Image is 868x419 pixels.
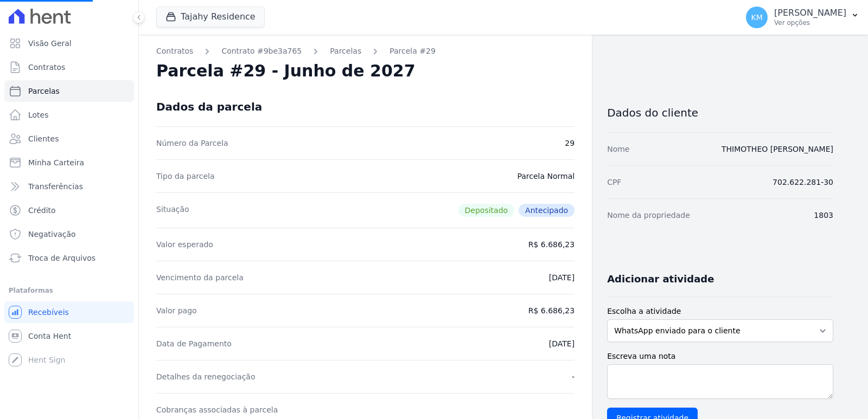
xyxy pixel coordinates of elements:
dd: Parcela Normal [517,171,575,182]
a: Visão Geral [4,33,134,54]
span: Visão Geral [28,38,72,49]
a: Lotes [4,104,134,126]
dd: 702.622.281-30 [773,177,833,188]
dt: Valor pago [156,305,197,316]
h2: Parcela #29 - Junho de 2027 [156,61,416,81]
div: Dados da parcela [156,100,262,113]
label: Escolha a atividade [607,306,833,317]
dt: Vencimento da parcela [156,272,244,283]
span: Clientes [28,133,59,144]
span: KM [751,14,762,21]
dd: [DATE] [549,338,575,349]
span: Depositado [458,204,515,217]
dd: R$ 6.686,23 [528,239,575,250]
dt: Nome [607,144,629,154]
span: Conta Hent [28,331,71,341]
dd: 1803 [814,210,833,221]
dt: Situação [156,204,189,217]
span: Minha Carteira [28,157,84,168]
a: Parcelas [330,46,361,57]
a: Contrato #9be3a765 [221,46,302,57]
dt: Tipo da parcela [156,171,215,182]
span: Antecipado [519,204,575,217]
a: Negativação [4,223,134,245]
p: [PERSON_NAME] [774,8,846,18]
dd: - [572,371,575,382]
a: Parcelas [4,80,134,102]
span: Parcelas [28,86,60,96]
span: Lotes [28,109,49,120]
p: Ver opções [774,18,846,27]
nav: Breadcrumb [156,46,575,57]
label: Escreva uma nota [607,351,833,362]
dt: Cobranças associadas à parcela [156,404,278,415]
button: Tajahy Residence [156,7,265,27]
dt: Número da Parcela [156,138,228,149]
span: Transferências [28,181,83,192]
a: Recebíveis [4,301,134,323]
span: Troca de Arquivos [28,253,95,263]
a: Clientes [4,128,134,150]
dt: Data de Pagamento [156,338,232,349]
dd: R$ 6.686,23 [528,305,575,316]
dd: [DATE] [549,272,575,283]
span: Crédito [28,205,56,216]
span: Negativação [28,229,76,240]
dt: CPF [607,177,621,188]
a: Contratos [4,56,134,78]
a: Crédito [4,199,134,221]
h3: Adicionar atividade [607,273,714,286]
a: Parcela #29 [390,46,436,57]
dt: Detalhes da renegociação [156,371,256,382]
a: Transferências [4,176,134,197]
dd: 29 [565,138,575,149]
span: Contratos [28,62,65,73]
a: Troca de Arquivos [4,247,134,269]
h3: Dados do cliente [607,106,833,119]
div: Plataformas [9,284,130,297]
a: THIMOTHEO [PERSON_NAME] [722,145,833,153]
dt: Valor esperado [156,239,213,250]
button: KM [PERSON_NAME] Ver opções [737,2,868,33]
dt: Nome da propriedade [607,210,690,221]
a: Contratos [156,46,193,57]
span: Recebíveis [28,307,69,318]
a: Minha Carteira [4,152,134,173]
a: Conta Hent [4,325,134,347]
